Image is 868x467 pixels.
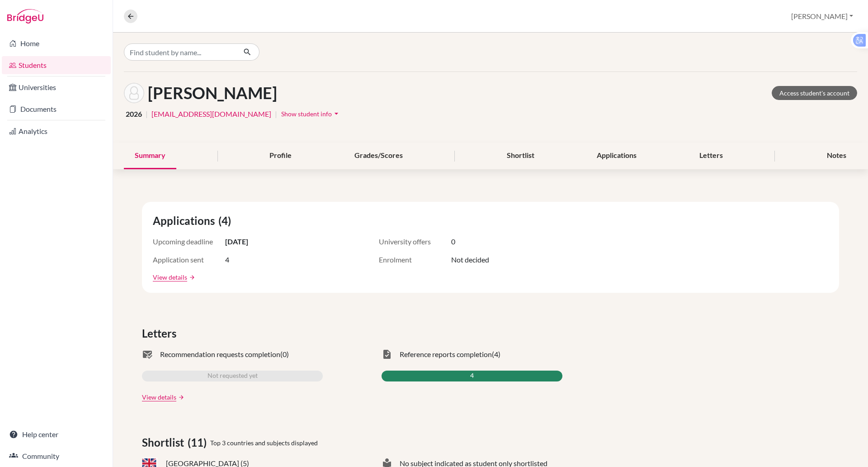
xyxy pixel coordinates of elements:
span: (4) [492,349,500,360]
span: Top 3 countries and subjects displayed [210,438,318,448]
span: mark_email_read [142,349,153,360]
button: [PERSON_NAME] [787,8,857,25]
span: Reference reports completion [400,349,492,360]
span: 4 [470,371,474,381]
span: (11) [188,434,210,451]
span: Enrolment [379,254,451,265]
span: 4 [225,254,229,265]
div: Shortlist [496,143,545,169]
a: View details [153,272,187,282]
a: arrow_forward [176,394,184,400]
a: Access student's account [772,86,857,100]
span: | [146,109,148,119]
div: Notes [816,143,857,169]
span: (4) [218,213,235,229]
img: Bridge-U [7,9,43,24]
span: Not requested yet [208,371,258,381]
a: Analytics [2,122,111,140]
span: task [382,349,392,360]
span: Recommendation requests completion [160,349,280,360]
div: Profile [259,143,302,169]
a: arrow_forward [187,274,195,281]
span: University offers [379,236,451,247]
a: Help center [2,425,111,443]
button: Show student infoarrow_drop_down [281,107,341,121]
a: Universities [2,78,111,96]
span: Application sent [153,254,225,265]
span: Not decided [451,254,489,265]
a: View details [142,392,176,402]
div: Letters [689,143,734,169]
a: Documents [2,100,111,118]
div: Summary [124,143,176,169]
h1: [PERSON_NAME] [148,83,277,103]
img: EunBin Lee's avatar [124,83,144,103]
span: Show student info [281,110,332,118]
span: Letters [142,325,180,342]
div: Grades/Scores [344,143,414,169]
span: Applications [153,213,218,229]
span: Upcoming deadline [153,236,225,247]
a: [EMAIL_ADDRESS][DOMAIN_NAME] [151,109,271,119]
span: (0) [280,349,289,360]
a: Home [2,34,111,52]
div: Applications [586,143,647,169]
span: | [275,109,277,119]
input: Find student by name... [124,43,236,61]
a: Students [2,56,111,74]
span: 2026 [126,109,142,119]
span: 0 [451,236,455,247]
a: Community [2,447,111,465]
span: [DATE] [225,236,248,247]
i: arrow_drop_down [332,109,341,118]
span: Shortlist [142,434,188,451]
